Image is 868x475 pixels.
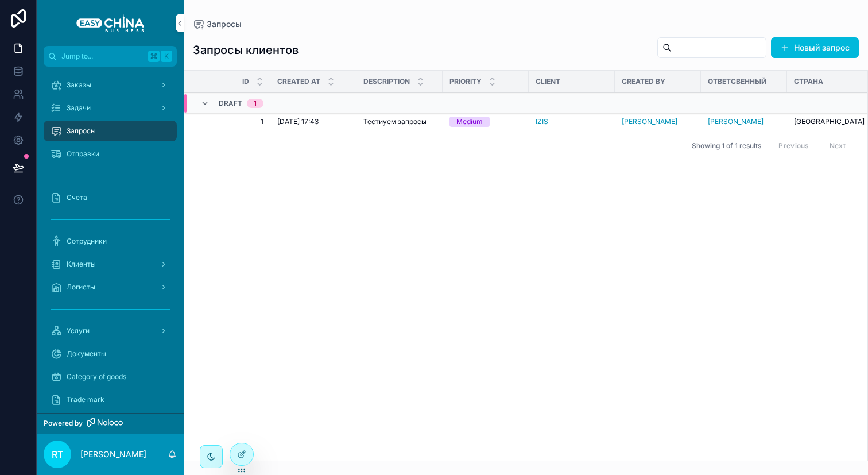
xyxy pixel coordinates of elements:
span: Заказы [67,80,91,90]
button: Новый запрос [771,37,859,58]
span: Услуги [67,326,90,335]
a: IZIS [536,117,548,126]
span: Тестиуем запросы [363,117,427,126]
span: RT [52,447,63,461]
a: IZIS [536,117,608,126]
h1: Запросы клиентов [193,42,299,58]
span: Created by [622,77,665,86]
a: Счета [44,187,177,208]
span: Сотрудники [67,237,107,246]
span: Description [363,77,410,86]
a: Задачи [44,98,177,118]
a: Отправки [44,144,177,164]
a: Сотрудники [44,231,177,252]
div: scrollable content [37,67,184,413]
span: Powered by [44,419,83,428]
span: Created at [277,77,320,86]
span: Trade mark [67,395,104,404]
span: Draft [219,99,242,108]
a: Medium [449,117,522,127]
a: Запросы [44,121,177,141]
span: Jump to... [61,52,144,61]
span: Client [536,77,560,86]
a: Заказы [44,75,177,95]
a: 1 [198,117,263,126]
span: Счета [67,193,87,202]
span: Задачи [67,103,91,113]
a: [PERSON_NAME] [708,117,780,126]
a: Клиенты [44,254,177,275]
span: [GEOGRAPHIC_DATA] [794,117,865,126]
span: Отправки [67,149,99,159]
img: App logo [76,14,144,32]
a: Тестиуем запросы [363,117,436,126]
a: Category of goods [44,366,177,387]
span: Ответсвенный [708,77,766,86]
a: Запросы [193,18,242,30]
span: Showing 1 of 1 results [692,141,761,150]
span: Id [242,77,249,86]
a: Услуги [44,320,177,341]
span: Логисты [67,283,95,292]
span: Запросы [207,18,242,30]
span: K [162,52,171,61]
a: [PERSON_NAME] [622,117,677,126]
span: Документы [67,349,106,358]
a: [GEOGRAPHIC_DATA] [794,117,866,126]
button: Jump to...K [44,46,177,67]
span: Запросы [67,126,96,136]
a: Trade mark [44,389,177,410]
span: Priority [449,77,482,86]
span: Клиенты [67,260,96,269]
span: [DATE] 17:43 [277,117,319,126]
p: [PERSON_NAME] [80,449,146,460]
a: [PERSON_NAME] [708,117,764,126]
a: Документы [44,343,177,364]
div: 1 [254,99,257,108]
span: Category of goods [67,372,126,381]
a: Логисты [44,277,177,298]
a: Powered by [37,413,184,434]
span: Страна [794,77,823,86]
a: [PERSON_NAME] [622,117,694,126]
div: Medium [456,117,483,127]
a: [DATE] 17:43 [277,117,350,126]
